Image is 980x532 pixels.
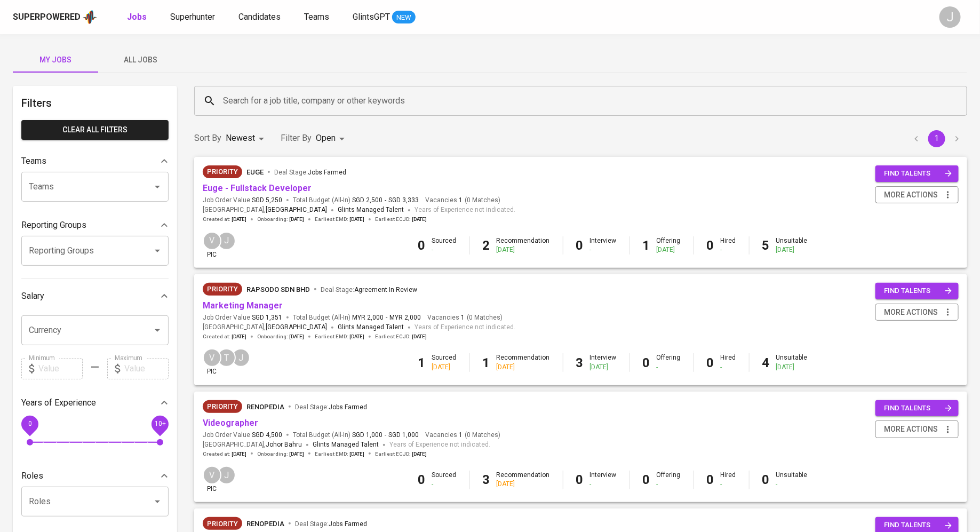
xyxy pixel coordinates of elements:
[432,363,457,372] div: [DATE]
[432,480,457,489] div: -
[293,431,419,440] span: Total Budget (All-In)
[150,494,165,509] button: Open
[246,520,284,528] span: renopedia
[928,130,945,147] button: page 1
[353,11,416,24] a: GlintsGPT NEW
[21,215,169,236] div: Reporting Groups
[203,519,242,529] span: Priority
[657,353,681,371] div: Offering
[21,470,43,482] p: Roles
[721,471,736,489] div: Hired
[238,12,281,22] span: Candidates
[289,216,304,223] span: [DATE]
[432,245,457,255] div: -
[707,472,714,487] b: 0
[349,333,364,340] span: [DATE]
[203,165,242,178] div: New Job received from Demand Team
[497,353,550,371] div: Recommendation
[497,471,550,489] div: Recommendation
[203,284,242,295] span: Priority
[590,363,617,372] div: [DATE]
[257,333,304,340] span: Onboarding :
[203,322,327,333] span: [GEOGRAPHIC_DATA] ,
[457,196,463,205] span: 1
[418,238,426,253] b: 0
[388,431,419,440] span: SGD 1,000
[150,243,165,258] button: Open
[590,236,617,255] div: Interview
[457,431,463,440] span: 1
[203,401,242,412] span: Priority
[884,188,938,202] span: more actions
[83,9,97,25] img: app logo
[389,313,421,322] span: MYR 2,000
[776,471,808,489] div: Unsuitable
[643,355,650,370] b: 0
[203,517,242,530] div: New Job received from Demand Team
[884,519,952,531] span: find talents
[38,358,83,379] input: Value
[281,132,312,145] p: Filter By
[203,216,246,223] span: Created at :
[590,245,617,255] div: -
[352,196,383,205] span: SGD 2,500
[721,245,736,255] div: -
[315,450,364,458] span: Earliest EMD :
[721,363,736,372] div: -
[266,322,327,333] span: [GEOGRAPHIC_DATA]
[721,353,736,371] div: Hired
[338,323,404,331] span: Glints Managed Talent
[203,300,283,311] a: Marketing Manager
[939,6,961,28] div: J
[170,11,217,24] a: Superhunter
[884,285,952,297] span: find talents
[127,11,149,24] a: Jobs
[313,441,379,448] span: Glints Managed Talent
[289,450,304,458] span: [DATE]
[238,11,283,24] a: Candidates
[432,353,457,371] div: Sourced
[354,286,417,293] span: Agreement In Review
[203,232,221,259] div: pic
[105,53,177,67] span: All Jobs
[590,480,617,489] div: -
[203,348,221,376] div: pic
[875,186,959,204] button: more actions
[232,333,246,340] span: [DATE]
[418,472,426,487] b: 0
[257,450,304,458] span: Onboarding :
[418,355,426,370] b: 1
[427,313,503,322] span: Vacancies ( 0 Matches )
[483,355,490,370] b: 1
[252,196,282,205] span: SGD 5,250
[266,440,302,450] span: Johor Bahru
[170,12,215,22] span: Superhunter
[657,471,681,489] div: Offering
[483,238,490,253] b: 2
[21,285,169,307] div: Salary
[590,353,617,371] div: Interview
[483,472,490,487] b: 3
[246,285,310,293] span: Rapsodo Sdn Bhd
[289,333,304,340] span: [DATE]
[707,355,714,370] b: 0
[150,323,165,338] button: Open
[875,165,959,182] button: find talents
[30,123,160,137] span: Clear All filters
[226,132,255,145] p: Newest
[349,216,364,223] span: [DATE]
[352,313,384,322] span: MYR 2,000
[127,12,147,22] b: Jobs
[13,11,81,23] div: Superpowered
[274,169,346,176] span: Deal Stage :
[776,363,808,372] div: [DATE]
[21,155,46,168] p: Teams
[21,465,169,487] div: Roles
[884,402,952,415] span: find talents
[875,400,959,417] button: find talents
[252,313,282,322] span: SGD 1,351
[906,130,967,147] nav: pagination navigation
[425,196,500,205] span: Vacancies ( 0 Matches )
[497,236,550,255] div: Recommendation
[412,333,427,340] span: [DATE]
